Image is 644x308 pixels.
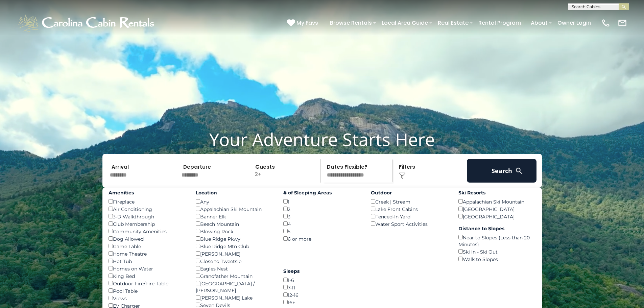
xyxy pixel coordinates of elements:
[458,213,536,220] div: [GEOGRAPHIC_DATA]
[109,257,186,265] div: Hot Tub
[283,299,361,306] div: 16+
[287,19,320,27] a: My Favs
[283,284,361,291] div: 7-11
[196,198,273,205] div: Any
[196,228,273,235] div: Blowing Rock
[283,235,361,242] div: 6 or more
[458,225,536,232] label: Distance to Slopes
[196,257,273,265] div: Close to Tweetsie
[109,242,186,250] div: Game Table
[109,287,186,294] div: Pool Table
[601,18,611,28] img: phone-regular-white.png
[196,280,273,294] div: [GEOGRAPHIC_DATA] / [PERSON_NAME]
[283,198,361,205] div: 1
[196,242,273,250] div: Blue Ridge Mtn Club
[109,213,186,220] div: 3-D Walkthrough
[196,220,273,228] div: Beech Mountain
[17,13,157,33] img: White-1-1-2.png
[109,265,186,272] div: Homes on Water
[515,167,523,175] img: search-regular-white.png
[283,228,361,235] div: 5
[109,228,186,235] div: Community Amenities
[371,213,448,220] div: Fenced-In Yard
[458,198,536,205] div: Appalachian Ski Mountain
[109,220,186,228] div: Club Membership
[554,17,594,29] a: Owner Login
[371,198,448,205] div: Creek | Stream
[458,205,536,213] div: [GEOGRAPHIC_DATA]
[109,235,186,242] div: Dog Allowed
[196,265,273,272] div: Eagles Nest
[371,220,448,228] div: Water Sport Activities
[399,172,406,179] img: filter--v1.png
[196,235,273,242] div: Blue Ridge Pkwy
[109,294,186,302] div: Views
[109,280,186,287] div: Outdoor Fire/Fire Table
[467,159,537,183] button: Search
[196,189,273,196] label: Location
[196,250,273,257] div: [PERSON_NAME]
[283,189,361,196] label: # of Sleeping Areas
[475,17,524,29] a: Rental Program
[109,250,186,257] div: Home Theatre
[196,294,273,301] div: [PERSON_NAME] Lake
[618,18,627,28] img: mail-regular-white.png
[5,129,639,150] h1: Your Adventure Starts Here
[378,17,431,29] a: Local Area Guide
[109,205,186,213] div: Air Conditioning
[371,205,448,213] div: Lake Front Cabins
[527,17,551,29] a: About
[251,159,321,183] p: 2+
[371,189,448,196] label: Outdoor
[458,248,536,255] div: Ski In - Ski Out
[196,213,273,220] div: Banner Elk
[283,276,361,284] div: 1-6
[327,17,375,29] a: Browse Rentals
[458,255,536,263] div: Walk to Slopes
[283,268,361,275] label: Sleeps
[458,189,536,196] label: Ski Resorts
[109,198,186,205] div: Fireplace
[109,272,186,280] div: King Bed
[283,205,361,213] div: 2
[283,291,361,299] div: 12-16
[196,272,273,280] div: Grandfather Mountain
[458,234,536,248] div: Near to Slopes (Less than 20 Minutes)
[283,220,361,228] div: 4
[296,19,318,27] span: My Favs
[196,205,273,213] div: Appalachian Ski Mountain
[109,189,186,196] label: Amenities
[434,17,472,29] a: Real Estate
[283,213,361,220] div: 3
